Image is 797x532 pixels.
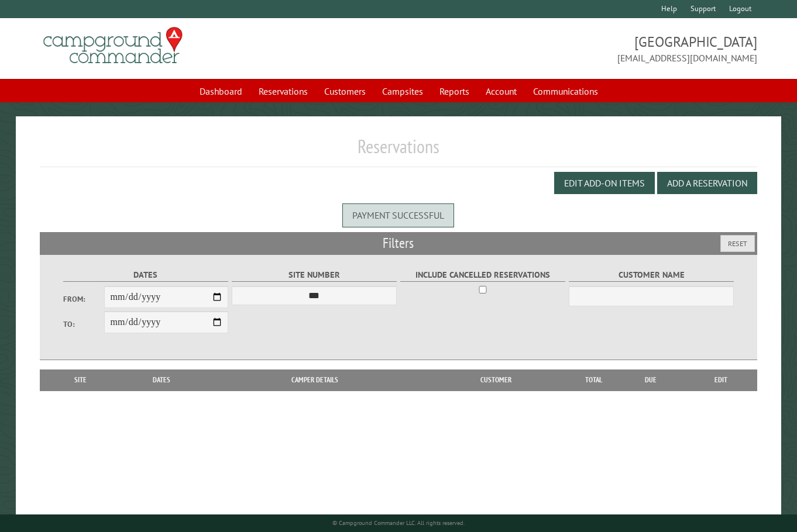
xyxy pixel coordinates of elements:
[526,80,605,102] a: Communications
[116,369,208,391] th: Dates
[63,268,228,282] label: Dates
[342,203,454,227] div: Payment successful
[720,235,755,252] button: Reset
[232,268,397,282] label: Site Number
[375,80,430,102] a: Campsites
[685,369,757,391] th: Edit
[432,80,476,102] a: Reports
[400,268,565,282] label: Include Cancelled Reservations
[317,80,373,102] a: Customers
[40,135,757,167] h1: Reservations
[40,23,186,68] img: Campground Commander
[617,369,685,391] th: Due
[569,268,734,282] label: Customer Name
[422,369,570,391] th: Customer
[193,80,249,102] a: Dashboard
[208,369,422,391] th: Camper Details
[332,519,465,527] small: © Campground Commander LLC. All rights reserved.
[40,232,757,254] h2: Filters
[46,369,116,391] th: Site
[63,293,104,305] label: From:
[398,32,757,65] span: [GEOGRAPHIC_DATA] [EMAIL_ADDRESS][DOMAIN_NAME]
[554,172,655,194] button: Edit Add-on Items
[570,369,617,391] th: Total
[63,319,104,330] label: To:
[252,80,315,102] a: Reservations
[479,80,524,102] a: Account
[657,172,757,194] button: Add a Reservation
